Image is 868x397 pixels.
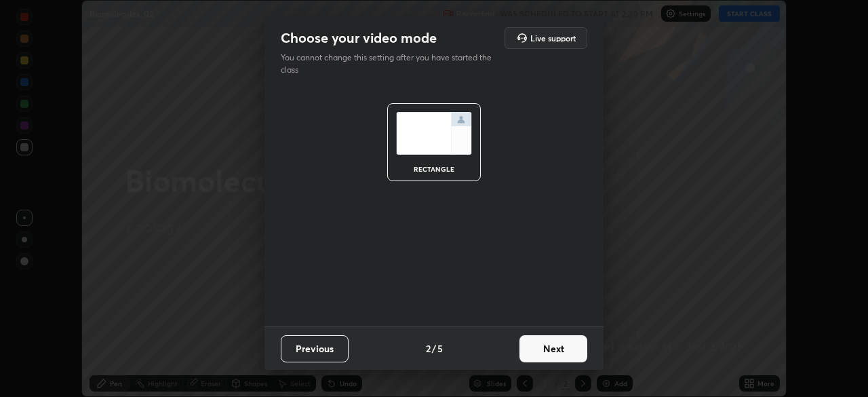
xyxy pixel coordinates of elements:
[530,34,576,42] h5: Live support
[281,52,500,76] p: You cannot change this setting after you have started the class
[396,112,472,155] img: normalScreenIcon.ae25ed63.svg
[407,166,461,172] div: rectangle
[426,341,431,356] h4: 2
[281,335,349,362] button: Previous
[519,335,587,362] button: Next
[432,341,436,356] h4: /
[437,341,443,356] h4: 5
[281,29,437,47] h2: Choose your video mode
